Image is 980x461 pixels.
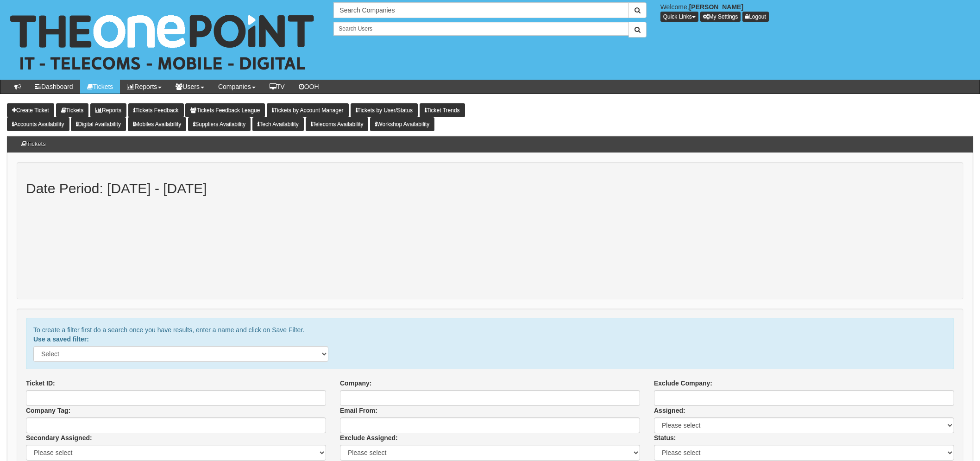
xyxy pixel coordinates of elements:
[292,80,326,94] a: OOH
[654,406,685,415] label: Assigned:
[420,103,465,117] a: Ticket Trends
[33,325,947,335] p: To create a filter first do a search once you have results, enter a name and click on Save Filter.
[90,103,126,117] a: Reports
[263,80,292,94] a: TV
[700,12,741,22] a: My Settings
[28,80,80,94] a: Dashboard
[26,433,92,442] label: Secondary Assigned:
[306,117,369,131] a: Telecoms Availability
[120,80,169,94] a: Reports
[33,335,89,344] label: Use a saved filter:
[7,117,69,131] a: Accounts Availability
[654,433,676,442] label: Status:
[351,103,418,117] a: Tickets by User/Status
[211,80,263,94] a: Companies
[7,103,54,117] a: Create Ticket
[26,181,954,196] h2: Date Period: [DATE] - [DATE]
[128,117,187,131] a: Mobiles Availability
[71,117,126,131] a: Digital Availability
[689,3,743,11] b: [PERSON_NAME]
[654,379,712,388] label: Exclude Company:
[252,117,304,131] a: Tech Availability
[80,80,120,94] a: Tickets
[56,103,89,117] a: Tickets
[128,103,184,117] a: Tickets Feedback
[340,406,377,415] label: Email From:
[169,80,211,94] a: Users
[17,136,50,152] h3: Tickets
[653,2,980,22] div: Welcome,
[370,117,434,131] a: Workshop Availability
[267,103,348,117] a: Tickets by Account Manager
[26,379,55,388] label: Ticket ID:
[26,406,70,415] label: Company Tag:
[742,12,769,22] a: Logout
[340,379,371,388] label: Company:
[185,103,265,117] a: Tickets Feedback League
[340,433,398,442] label: Exclude Assigned:
[333,22,628,36] input: Search Users
[333,2,628,18] input: Search Companies
[188,117,251,131] a: Suppliers Availability
[660,12,698,22] button: Quick Links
